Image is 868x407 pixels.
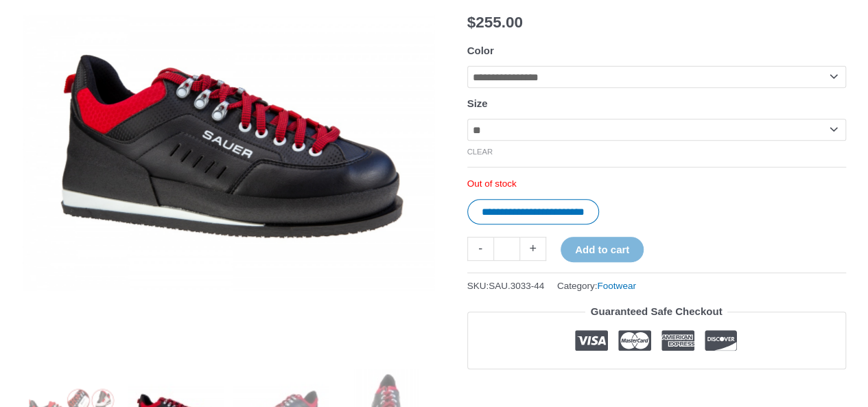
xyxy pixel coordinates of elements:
[467,380,846,396] iframe: Customer reviews powered by Trustpilot
[561,237,644,262] button: Add to cart
[467,14,476,31] span: $
[597,281,635,291] a: Footwear
[467,178,846,190] p: Out of stock
[467,14,523,31] bdi: 255.00
[489,281,544,291] span: SAU.3033-44
[467,97,488,109] label: Size
[467,45,494,56] label: Color
[467,277,545,294] span: SKU:
[467,148,493,156] a: Clear options
[467,237,493,261] a: -
[585,302,728,321] legend: Guaranteed Safe Checkout
[557,277,636,294] span: Category:
[520,237,546,261] a: +
[493,237,520,261] input: Product quantity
